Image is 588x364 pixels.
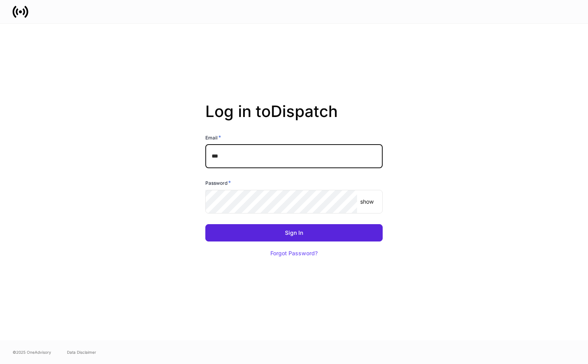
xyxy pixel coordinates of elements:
[285,230,303,236] div: Sign In
[205,224,383,241] button: Sign In
[360,198,374,206] p: show
[205,134,221,141] h6: Email
[13,349,51,355] span: © 2025 OneAdvisory
[270,251,318,256] div: Forgot Password?
[205,179,231,187] h6: Password
[67,349,96,355] a: Data Disclaimer
[261,245,327,262] button: Forgot Password?
[205,102,383,134] h2: Log in to Dispatch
